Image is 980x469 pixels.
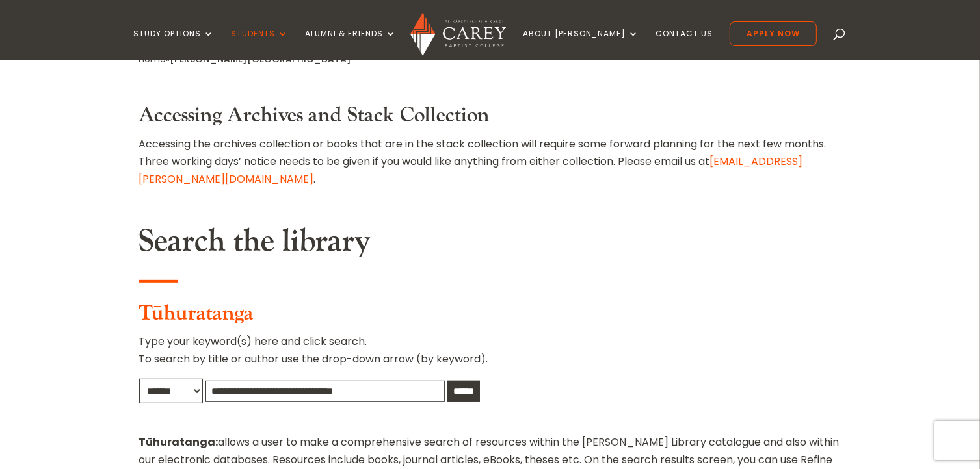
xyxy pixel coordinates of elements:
[305,29,396,60] a: Alumni & Friends
[133,29,214,60] a: Study Options
[410,12,506,56] img: Carey Baptist College
[523,29,639,60] a: About [PERSON_NAME]
[139,135,841,188] p: Accessing the archives collection or books that are in the stack collection will require some for...
[139,103,841,134] h3: Accessing Archives and Stack Collection
[139,333,841,378] p: Type your keyword(s) here and click search. To search by title or author use the drop-down arrow ...
[139,301,841,333] h3: Tūhuratanga
[656,29,713,60] a: Contact Us
[139,223,841,267] h2: Search the library
[730,21,817,46] a: Apply Now
[231,29,288,60] a: Students
[139,435,219,450] strong: Tūhuratanga:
